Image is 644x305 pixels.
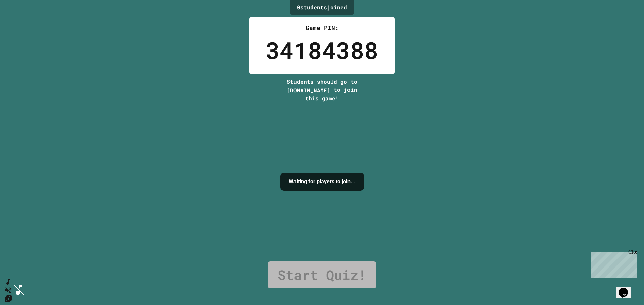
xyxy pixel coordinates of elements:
div: 34184388 [266,32,378,68]
iframe: chat widget [616,278,637,298]
button: Change Music [4,294,12,303]
button: SpeedDial basic example [4,278,12,286]
span: [DOMAIN_NAME] [287,87,330,94]
h4: Waiting for players to join... [289,178,356,186]
a: Start Quiz! [268,261,376,288]
button: Unmute music [4,286,12,294]
iframe: chat widget [588,249,637,278]
div: Game PIN: [266,23,378,32]
div: Chat with us now!Close [3,3,46,43]
div: Students should go to to join this game! [280,78,364,102]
